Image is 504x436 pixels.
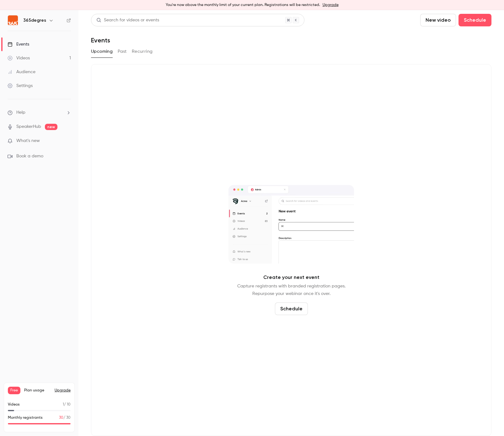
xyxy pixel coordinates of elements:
[16,109,25,116] span: Help
[63,138,71,144] iframe: Noticeable Trigger
[275,302,308,315] button: Schedule
[8,402,20,407] p: Videos
[63,402,71,407] p: / 10
[59,416,63,420] span: 30
[237,282,346,297] p: Capture registrants with branded registration pages. Repurpose your webinar once it's over.
[16,123,41,130] a: SpeakerHub
[8,83,33,89] div: Settings
[8,415,43,421] p: Monthly registrants
[16,138,40,144] span: What's new
[45,124,57,130] span: new
[132,46,153,57] button: Recurring
[91,46,113,57] button: Upcoming
[23,17,46,24] h6: 365degres
[420,14,456,26] button: New video
[8,387,20,394] span: Free
[8,41,29,47] div: Events
[59,415,71,421] p: / 30
[24,388,51,393] span: Plan usage
[8,69,35,75] div: Audience
[118,46,127,57] button: Past
[8,15,18,25] img: 365degres
[263,274,319,281] p: Create your next event
[96,17,159,24] div: Search for videos or events
[323,3,339,8] a: Upgrade
[63,403,64,406] span: 1
[458,14,491,26] button: Schedule
[55,388,71,393] button: Upgrade
[91,36,110,44] h1: Events
[16,153,43,160] span: Book a demo
[8,55,30,61] div: Videos
[8,109,71,116] li: help-dropdown-opener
